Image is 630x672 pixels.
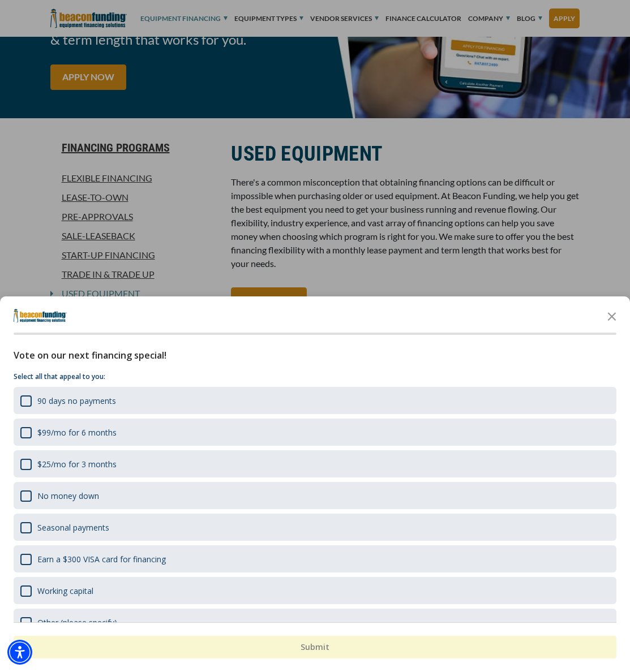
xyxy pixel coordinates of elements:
[37,490,99,501] div: No money down
[14,636,616,658] button: Submit
[37,522,109,533] div: Seasonal payments
[14,577,616,604] div: Working capital
[14,419,616,446] div: $99/mo for 6 months
[14,609,616,636] div: Other (please specify)
[14,387,616,414] div: 90 days no payments
[14,371,616,382] p: Select all that appeal to you:
[37,395,116,406] div: 90 days no payments
[37,617,117,628] div: Other (please specify)
[14,514,616,541] div: Seasonal payments
[37,585,93,596] div: Working capital
[37,459,117,469] div: $25/mo for 3 months
[14,348,616,362] div: Vote on our next financing special!
[14,482,616,509] div: No money down
[601,304,623,327] button: Close the survey
[14,309,67,322] img: Company logo
[37,427,117,438] div: $99/mo for 6 months
[14,545,616,572] div: Earn a $300 VISA card for financing
[14,450,616,477] div: $25/mo for 3 months
[37,554,166,565] div: Earn a $300 VISA card for financing
[7,640,32,665] div: Accessibility Menu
